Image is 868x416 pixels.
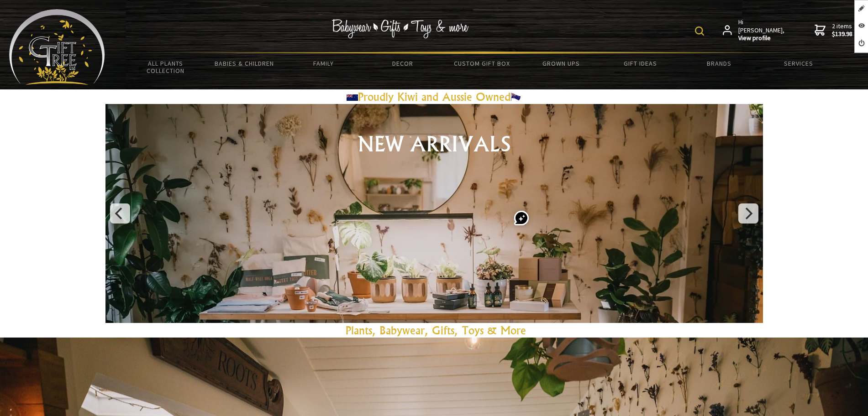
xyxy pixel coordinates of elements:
a: Plants, Babywear, Gifts, Toys & Mor [346,323,521,337]
a: Proudly Kiwi and Aussie Owned [347,90,522,104]
a: All Plants Collection [126,54,205,80]
img: product search [695,26,704,36]
a: 2 items$139.98 [815,18,852,42]
span: 2 items [832,22,852,38]
a: Decor [363,54,442,73]
span: Hi [PERSON_NAME], [738,18,785,42]
a: Brands [680,54,759,73]
strong: View profile [738,34,785,42]
a: Grown Ups [521,54,600,73]
button: Next [738,203,758,224]
button: Previous [110,203,130,224]
a: Custom Gift Box [442,54,521,73]
a: Babies & Children [205,54,284,73]
img: Babyware - Gifts - Toys and more... [9,9,105,85]
strong: $139.98 [832,30,852,38]
a: Gift Ideas [600,54,679,73]
a: Family [284,54,363,73]
img: Babywear - Gifts - Toys & more [331,19,468,38]
a: Hi [PERSON_NAME],View profile [723,18,785,42]
a: Services [759,54,838,73]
